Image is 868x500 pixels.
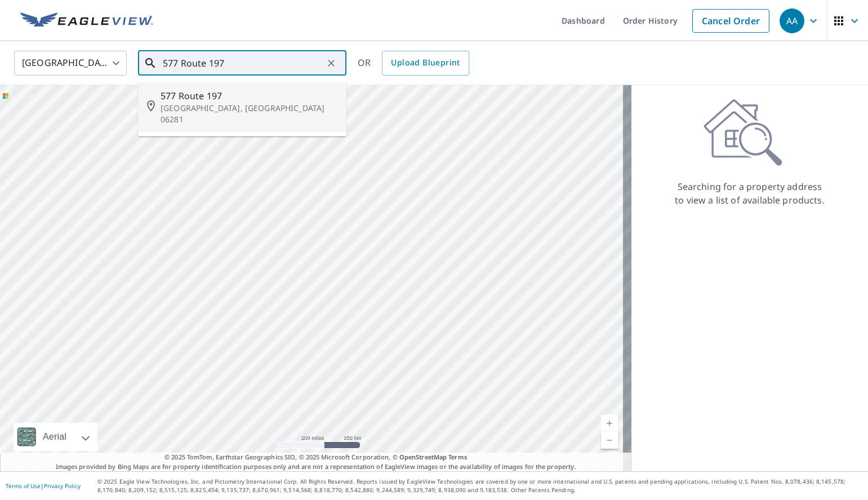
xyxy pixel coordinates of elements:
p: Searching for a property address to view a list of available products. [674,180,825,207]
div: AA [780,8,804,33]
p: | [6,483,81,489]
a: Upload Blueprint [382,51,469,76]
a: Current Level 5, Zoom Out [601,432,618,449]
span: 577 Route 197 [161,89,337,103]
a: Terms of Use [6,482,41,490]
div: Aerial [39,423,70,451]
p: [GEOGRAPHIC_DATA], [GEOGRAPHIC_DATA] 06281 [161,103,337,125]
span: Upload Blueprint [391,56,460,70]
button: Clear [323,55,339,71]
a: Terms [448,453,467,461]
div: OR [358,51,469,76]
a: Cancel Order [692,9,769,33]
p: © 2025 Eagle View Technologies, Inc. and Pictometry International Corp. All Rights Reserved. Repo... [97,477,862,494]
img: EV Logo [20,12,153,29]
div: Aerial [14,423,97,451]
a: OpenStreetMap [399,453,447,461]
a: Privacy Policy [44,482,81,490]
a: Current Level 5, Zoom In [601,415,618,432]
input: Search by address or latitude-longitude [163,47,323,79]
div: [GEOGRAPHIC_DATA] [14,47,127,79]
span: © 2025 TomTom, Earthstar Geographics SIO, © 2025 Microsoft Corporation, © [164,453,467,462]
